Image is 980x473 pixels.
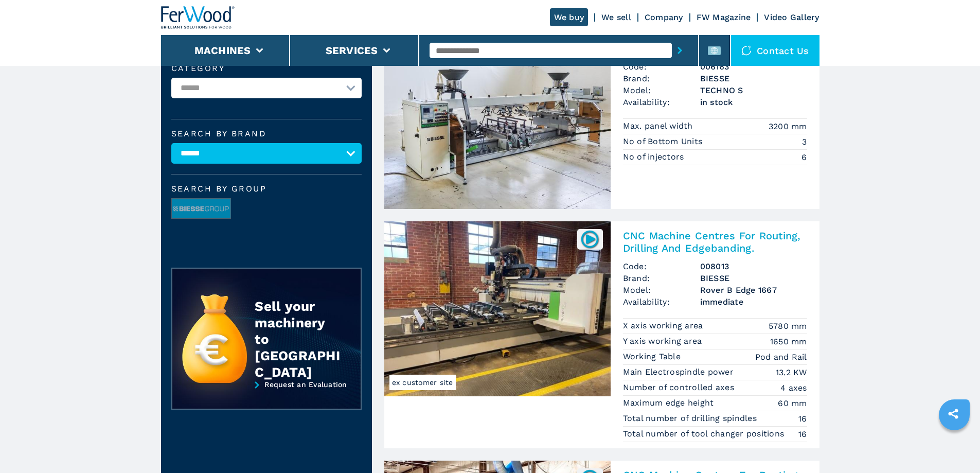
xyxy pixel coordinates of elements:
h2: CNC Machine Centres For Routing, Drilling And Edgebanding. [623,230,807,254]
p: Number of controlled axes [623,382,737,393]
span: in stock [700,96,807,108]
button: Machines [194,44,251,57]
em: 1650 mm [770,336,807,347]
img: 008013 [580,229,600,249]
img: Contact us [741,45,752,56]
em: 5780 mm [769,320,807,332]
label: Search by brand [171,130,362,138]
img: CNC Machine Centres For Routing, Drilling And Edgebanding. BIESSE Rover B Edge 1667 [384,221,611,396]
a: CNC Machine Centres For Routing, Drilling And Edgebanding. BIESSE Rover B Edge 1667ex customer si... [384,221,819,448]
span: Availability: [623,96,700,108]
em: 16 [798,428,807,440]
em: 13.2 KW [776,366,807,378]
h3: 006163 [700,61,807,73]
p: Max. panel width [623,120,696,132]
img: image [172,199,230,219]
em: 16 [798,413,807,425]
h3: 008013 [700,260,807,272]
em: Pod and Rail [755,351,807,363]
span: Brand: [623,272,700,284]
h3: BIESSE [700,73,807,84]
em: 3 [802,136,807,148]
a: Company [645,12,683,22]
a: Automatic Dowelling Machine BIESSE TECHNO S006163Automatic Dowelling MachineCode:006163Brand:BIES... [384,34,819,209]
em: 4 axes [780,382,807,394]
img: Ferwood [161,6,235,29]
h3: BIESSE [700,272,807,284]
iframe: Chat [936,427,972,465]
button: Services [326,44,378,57]
span: Model: [623,84,700,96]
p: No of Bottom Units [623,136,705,147]
p: Total number of drilling spindles [623,413,760,424]
span: Brand: [623,73,700,84]
p: Main Electrospindle power [623,366,737,378]
div: Contact us [731,35,819,66]
img: Automatic Dowelling Machine BIESSE TECHNO S [384,34,611,209]
a: Request an Evaluation [171,380,362,417]
em: 6 [801,151,807,163]
span: immediate [700,296,807,308]
button: submit-button [672,39,688,62]
p: Maximum edge height [623,397,717,409]
em: 3200 mm [769,120,807,132]
p: Total number of tool changer positions [623,428,787,440]
span: Search by group [171,185,362,193]
span: Code: [623,61,700,73]
a: FW Magazine [697,12,751,22]
a: We sell [601,12,631,22]
em: 60 mm [778,397,807,409]
a: sharethis [940,401,966,427]
div: Sell your machinery to [GEOGRAPHIC_DATA] [255,298,340,380]
span: Model: [623,284,700,296]
span: ex customer site [389,375,456,390]
p: Working Table [623,351,684,362]
span: Availability: [623,296,700,308]
p: Y axis working area [623,336,705,347]
p: No of injectors [623,151,687,163]
a: We buy [550,8,589,26]
p: X axis working area [623,320,706,331]
span: Code: [623,260,700,272]
h3: Rover B Edge 1667 [700,284,807,296]
h3: TECHNO S [700,84,807,96]
label: Category [171,64,362,73]
a: Video Gallery [764,12,819,22]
